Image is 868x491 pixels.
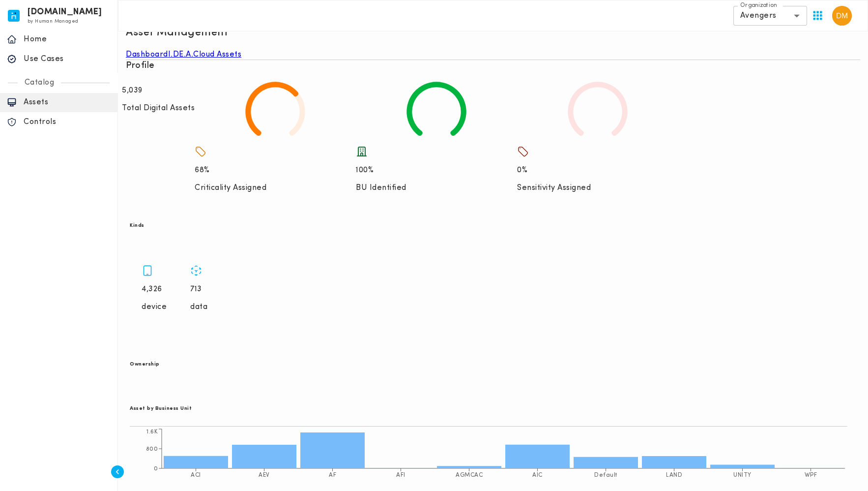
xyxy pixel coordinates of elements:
p: device [142,302,167,312]
h5: Asset Management [126,26,228,40]
p: Assets [24,97,111,107]
text: 504 [190,458,202,464]
p: Sensitivity Assigned [517,183,678,193]
tspan: AGMCAC [456,472,483,478]
tspan: UNITY [733,472,752,478]
a: Dashboard [126,50,168,60]
p: 713 [190,284,207,294]
img: David Medallo [832,6,852,26]
tspan: 1.6K [146,429,158,435]
p: Use Cases [24,54,111,64]
text: 466 [600,459,611,464]
span: by Human Managed [28,19,78,24]
h6: Asset by Business Unit [130,404,847,414]
p: Total Digital Assets [122,103,195,113]
text: 1.5K [327,446,338,452]
h6: Ownership [130,360,160,369]
a: Cloud Assets [193,50,241,60]
text: 502 [668,458,680,464]
tspan: WPF [805,472,817,478]
button: User [828,2,856,30]
p: 0% [517,165,678,175]
p: Home [24,34,111,44]
p: Controls [24,117,111,127]
tspan: Default [594,472,617,478]
p: 100% [356,165,517,175]
h6: [DOMAIN_NAME] [28,9,102,16]
h6: Profile [126,60,155,72]
tspan: LAND [666,472,682,478]
p: Criticality Assigned [195,183,356,193]
tspan: AEV [259,472,270,478]
label: Organization [740,1,777,10]
tspan: 0 [154,466,158,472]
tspan: 800 [146,446,158,452]
p: 5,039 [122,86,195,95]
h6: Kinds [130,221,145,231]
div: Avengers [733,6,807,26]
p: Catalog [18,78,61,88]
img: invicta.io [8,10,20,22]
tspan: AFI [396,472,405,478]
tspan: ACI [191,472,201,478]
tspan: AIC [532,472,543,478]
text: 963 [259,452,270,458]
p: BU Identified [356,183,517,193]
text: 967 [532,452,543,458]
a: I.DE.A. [168,50,194,60]
p: data [190,302,207,312]
tspan: AF [329,472,336,478]
p: 68% [195,165,356,175]
p: 4,326 [142,284,167,294]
